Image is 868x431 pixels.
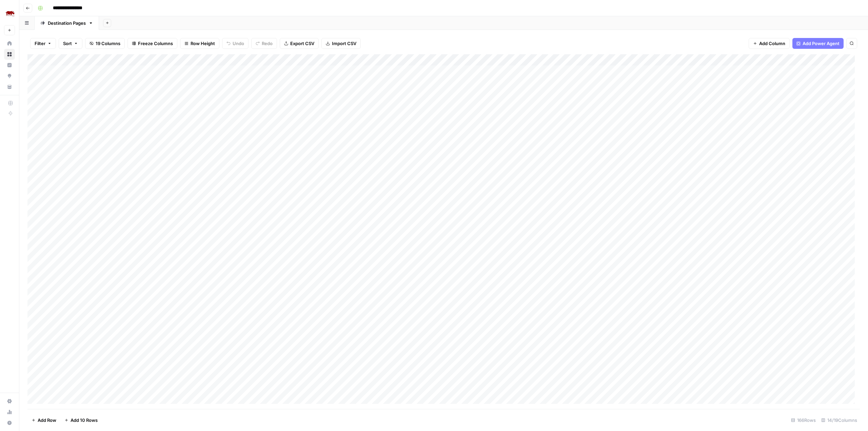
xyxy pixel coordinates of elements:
[59,38,82,49] button: Sort
[803,40,840,47] span: Add Power Agent
[48,20,86,26] div: Destination Pages
[759,40,785,47] span: Add Column
[4,81,15,92] a: Your Data
[818,415,860,426] div: 14/19 Columns
[63,40,72,47] span: Sort
[27,415,60,426] button: Add Row
[96,40,120,47] span: 19 Columns
[280,38,319,49] button: Export CSV
[332,40,356,47] span: Import CSV
[35,16,99,30] a: Destination Pages
[71,417,98,424] span: Add 10 Rows
[4,5,15,22] button: Workspace: Rhino Africa
[4,396,15,407] a: Settings
[30,38,56,49] button: Filter
[792,38,844,49] button: Add Power Agent
[788,415,818,426] div: 166 Rows
[233,40,244,47] span: Undo
[290,40,314,47] span: Export CSV
[127,38,177,49] button: Freeze Columns
[251,38,277,49] button: Redo
[262,40,273,47] span: Redo
[35,40,45,47] span: Filter
[180,38,219,49] button: Row Height
[4,49,15,60] a: Browse
[4,38,15,49] a: Home
[222,38,249,49] button: Undo
[60,415,102,426] button: Add 10 Rows
[4,71,15,81] a: Opportunities
[85,38,125,49] button: 19 Columns
[4,60,15,71] a: Insights
[749,38,790,49] button: Add Column
[4,417,15,428] button: Help + Support
[321,38,361,49] button: Import CSV
[191,40,215,47] span: Row Height
[138,40,173,47] span: Freeze Columns
[4,8,16,20] img: Rhino Africa Logo
[38,417,56,424] span: Add Row
[4,407,15,417] a: Usage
